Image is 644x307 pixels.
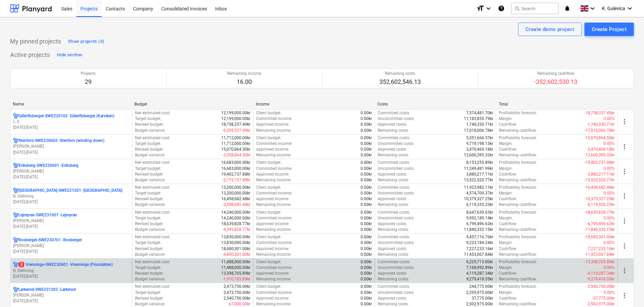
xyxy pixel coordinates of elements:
[13,113,19,119] div: Project has multi currencies enabled
[221,172,250,177] p: 19,402,737.88kr
[466,135,493,141] p: 5,351,666.37kr
[135,202,165,208] p: Budget variance :
[584,227,615,233] p: -11,840,332.15kr
[511,3,558,14] button: Search
[610,275,644,307] iframe: Chat Widget
[378,172,407,177] p: Approved costs :
[378,227,409,233] p: Remaining costs :
[626,4,634,12] i: keyboard_arrow_down
[13,174,129,180] p: [DATE] - [DATE]
[466,172,493,177] p: 3,880,217.11kr
[378,152,409,158] p: Remaining costs :
[256,190,292,196] p: Committed income :
[13,125,129,130] p: [DATE] - [DATE]
[499,196,517,202] p: Cashflow :
[499,172,517,177] p: Cashflow :
[19,163,78,168] p: Eriksberg-SWE220601 - Eriksberg
[378,271,407,276] p: Approved costs :
[584,177,615,183] p: -15,522,520.77kr
[13,119,129,125] p: L. E
[135,227,165,233] p: Budget variance :
[499,240,513,246] p: Margin :
[361,240,372,246] p: 0.00kr
[19,237,82,243] p: Rosberget-SWE230701 - Rosberget
[361,147,372,152] p: 0.00kr
[135,259,170,265] p: Net estimated cost :
[377,102,494,106] div: Costs
[135,152,165,158] p: Budget variance :
[256,202,291,208] p: Remaining income :
[620,143,629,151] span: more_vert
[620,118,629,126] span: more_vert
[534,78,577,86] p: -352,602,530.13
[221,210,250,215] p: 14,240,000.00kr
[464,227,493,233] p: 11,840,332.15kr
[379,78,421,86] p: 352,602,546.13
[484,4,493,12] i: keyboard_arrow_down
[379,71,421,76] p: Remaining costs
[223,227,250,233] p: -4,399,828.77kr
[135,234,170,240] p: Net estimated cost :
[221,246,250,252] p: 18,680,301.00kr
[378,259,410,265] p: Committed costs :
[584,210,615,215] p: -18,639,828.77kr
[256,196,289,202] p: Approved income :
[221,215,250,221] p: 14,240,000.00kr
[361,227,372,233] p: 0.00kr
[13,188,19,193] div: Project has multi currencies enabled
[135,160,170,165] p: Net estimated cost :
[466,259,493,265] p: 6,229,713.00kr
[378,196,407,202] p: Approved costs :
[221,141,250,147] p: 11,712,000.00kr
[13,188,129,205] div: [GEOGRAPHIC_DATA]-SWE221201 -[GEOGRAPHIC_DATA]B. Dellming[DATE]-[DATE]
[135,271,164,276] p: Revised budget :
[13,150,129,155] p: [DATE] - [DATE]
[135,252,165,257] p: Budget variance :
[221,271,250,276] p: 13,398,705.89kr
[514,6,520,11] span: search
[584,252,615,257] p: -11,453,067.84kr
[13,249,129,254] p: [DATE] - [DATE]
[584,110,615,116] p: -18,758,337.49kr
[499,227,537,233] p: Remaining cashflow :
[499,166,513,172] p: Margin :
[13,268,129,274] p: B. Dellming
[499,252,537,257] p: Remaining cashflow :
[378,265,414,271] p: Uncommitted costs :
[135,147,164,152] p: Revised budget :
[499,152,537,158] p: Remaining cashflow :
[13,113,129,130] div: Gillerfloberget-SWE220102 -Gillerfloberget (Karviken)L. E[DATE]-[DATE]
[223,177,250,183] p: -2,719,737.88kr
[587,172,615,177] p: -3,880,217.11kr
[604,116,615,122] p: 0.00%
[221,259,250,265] p: 11,488,000.00kr
[499,246,517,252] p: Cashflow :
[223,252,250,257] p: -4,850,301.00kr
[13,224,129,229] p: [DATE] - [DATE]
[620,267,629,275] span: more_vert
[361,246,372,252] p: 0.00kr
[604,240,615,246] p: 0.00%
[464,252,493,257] p: 11,453,067.84kr
[13,287,129,304] div: Larkerod-SWE231203 -Larkerod[PERSON_NAME][DATE]-[DATE]
[135,141,161,147] p: Target budget :
[19,188,122,193] p: [GEOGRAPHIC_DATA]-SWE221201 - [GEOGRAPHIC_DATA]
[361,166,372,172] p: 0.00kr
[604,141,615,147] p: 0.00%
[378,122,407,127] p: Approved costs :
[361,160,372,165] p: 0.00kr
[499,185,537,190] p: Profitability forecast :
[13,287,19,293] div: Project has multi currencies enabled
[10,37,61,45] p: My pinned projects
[378,190,414,196] p: Uncommitted costs :
[135,177,165,183] p: Budget variance :
[499,215,513,221] p: Margin :
[584,259,615,265] p: -13,398,705.89kr
[19,212,77,218] p: Lejmyran-SWE231007 - Lejmyran
[57,51,82,59] div: Hide section
[499,141,513,147] p: Margin :
[466,240,493,246] p: 9,223,184.24kr
[588,4,597,12] i: keyboard_arrow_down
[584,152,615,158] p: -12,600,395.32kr
[361,135,372,141] p: 0.00kr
